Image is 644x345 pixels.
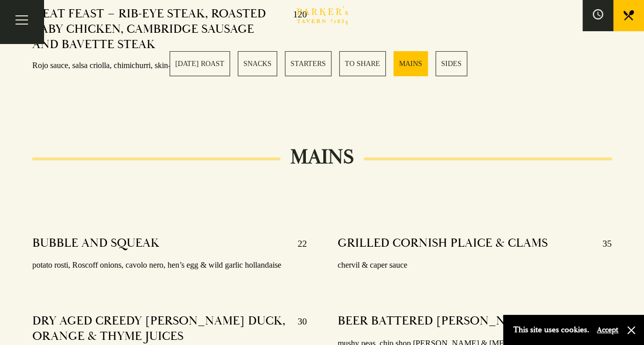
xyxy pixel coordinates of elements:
[32,313,287,344] h4: DRY AGED CREEDY [PERSON_NAME] DUCK, ORANGE & THYME JUICES
[513,322,589,337] p: This site uses cookies.
[338,258,612,273] p: chervil & caper sauce
[597,325,618,335] button: Accept
[238,51,277,76] a: 2 / 6
[170,51,230,76] a: 1 / 6
[287,235,307,252] p: 22
[32,235,159,252] h4: BUBBLE AND SQUEAK
[592,235,612,252] p: 35
[285,51,331,76] a: 3 / 6
[32,258,307,273] p: potato rosti, Roscoff onions, cavolo nero, hen’s egg & wild garlic hollandaise
[338,313,586,330] h4: BEER BATTERED [PERSON_NAME] & CHIPS
[287,313,307,344] p: 30
[280,145,364,169] h2: MAINS
[592,313,612,330] p: 23
[339,51,386,76] a: 4 / 6
[435,51,467,76] a: 6 / 6
[393,51,428,76] a: 5 / 6
[338,235,548,252] h4: GRILLED CORNISH PLAICE & CLAMS
[626,325,636,335] button: Close and accept
[283,6,307,52] p: 120
[32,6,283,52] h4: MEAT FEAST – RIB-EYE STEAK, ROASTED BABY CHICKEN, CAMBRIDGE SAUSAGE AND BAVETTE STEAK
